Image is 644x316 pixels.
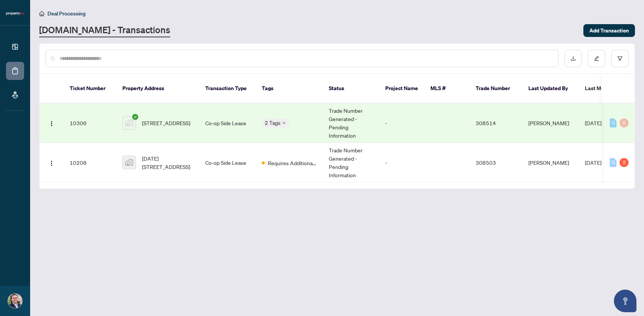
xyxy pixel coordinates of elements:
[323,143,379,183] td: Trade Number Generated - Pending Information
[583,24,635,37] button: Add Transaction
[323,74,379,103] th: Status
[470,103,522,143] td: 308514
[49,121,55,127] img: Logo
[379,143,424,183] td: -
[123,117,136,129] img: thumbnail-img
[323,103,379,143] td: Trade Number Generated - Pending Information
[470,74,522,103] th: Trade Number
[39,11,44,16] span: home
[268,159,317,167] span: Requires Additional Docs
[199,143,256,183] td: Co-op Side Lease
[522,74,579,103] th: Last Updated By
[379,103,424,143] td: -
[39,24,170,37] a: [DOMAIN_NAME] - Transactions
[282,121,286,125] span: down
[6,11,24,16] img: logo
[64,103,116,143] td: 10306
[610,158,617,167] div: 0
[620,118,629,127] div: 0
[522,143,579,183] td: [PERSON_NAME]
[199,74,256,103] th: Transaction Type
[256,74,323,103] th: Tags
[585,159,601,166] span: [DATE]
[265,118,281,127] span: 2 Tags
[424,74,470,103] th: MLS #
[585,120,601,126] span: [DATE]
[64,143,116,183] td: 10208
[571,56,576,61] span: download
[64,74,116,103] th: Ticket Number
[8,294,22,308] img: Profile Icon
[614,290,636,312] button: Open asap
[617,56,623,61] span: filter
[594,56,599,61] span: edit
[620,158,629,167] div: 2
[611,50,629,67] button: filter
[47,10,85,17] span: Deal Processing
[46,117,58,129] button: Logo
[588,50,605,67] button: edit
[522,103,579,143] td: [PERSON_NAME]
[470,143,522,183] td: 308503
[116,74,199,103] th: Property Address
[49,160,55,166] img: Logo
[132,114,138,120] span: check-circle
[585,84,631,92] span: Last Modified Date
[142,154,193,171] span: [DATE][STREET_ADDRESS]
[379,74,424,103] th: Project Name
[565,50,582,67] button: download
[610,118,617,127] div: 0
[589,25,629,37] span: Add Transaction
[123,156,136,169] img: thumbnail-img
[46,156,58,169] button: Logo
[142,119,190,127] span: [STREET_ADDRESS]
[199,103,256,143] td: Co-op Side Lease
